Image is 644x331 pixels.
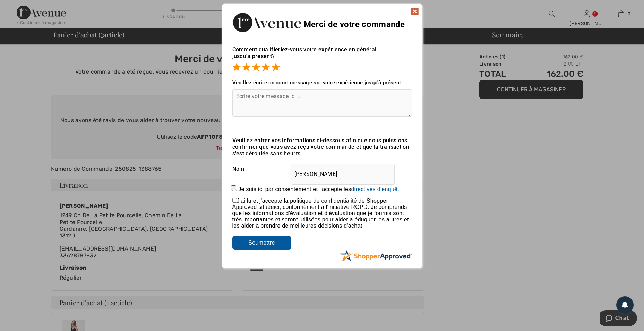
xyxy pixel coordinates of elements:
span: J'ai lu et j'accepte la politique de confidentialité de Shopper Approved située , conformément à ... [232,198,409,229]
div: Comment qualifieriez-vous votre expérience en général jusqu'à présent? [232,39,412,73]
div: Veuillez entrer vos informations ci-dessous afin que nous puissions confirmer que vous avez reçu ... [232,137,412,157]
span: Merci de votre commande [304,19,405,29]
label: Je suis ici par consentement et j'accepte les [238,186,399,193]
input: Soumettre [232,236,291,250]
div: Nom [232,160,412,178]
a: ici [274,204,280,210]
img: x [411,7,419,16]
img: Merci de votre commande [232,11,302,34]
div: Veuillez écrire un court message sur votre expérience jusqu'à présent. [232,79,412,86]
span: Chat [15,5,29,11]
a: directives d'enquêt [351,186,399,192]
